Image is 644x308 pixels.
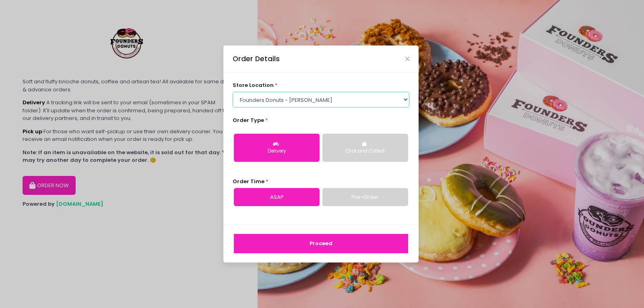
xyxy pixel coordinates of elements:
[234,188,320,207] a: ASAP
[239,148,314,155] div: Delivery
[233,116,264,124] span: Order Type
[234,234,408,253] button: Proceed
[233,54,280,64] div: Order Details
[405,57,409,61] button: Close
[234,134,320,162] button: Delivery
[322,188,408,207] a: Pre-Order
[328,148,402,155] div: Click and Collect
[322,134,408,162] button: Click and Collect
[233,178,264,185] span: Order Time
[233,81,274,89] span: store location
